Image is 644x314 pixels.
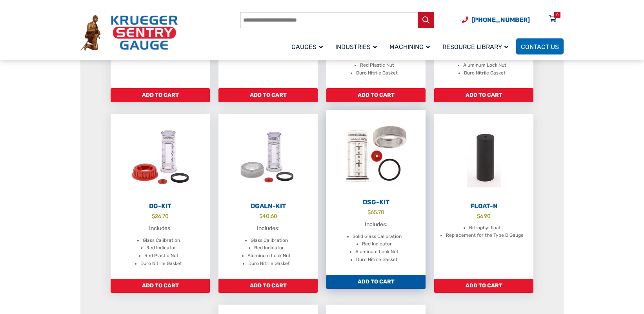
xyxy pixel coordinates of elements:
[360,62,394,69] li: Red Plastic Nut
[218,114,318,200] img: DGALN-Kit
[442,43,508,51] span: Resource Library
[434,88,533,102] a: Add to cart: “DALN-Kit”
[247,252,291,260] li: Aluminum Lock Nut
[385,37,438,56] a: Machining
[80,15,178,51] img: Krueger Sentry Gauge
[248,260,290,268] li: Duro Nitrile Gasket
[331,37,385,56] a: Industries
[463,62,506,69] li: Aluminum Lock Nut
[291,43,323,51] span: Gauges
[477,213,480,219] span: $
[464,69,506,77] li: Duro Nitrile Gasket
[111,114,210,279] a: DG-Kit $26.70 Includes: Glass Calibration Red Indicator Red Plastic Nut Duro Nitrile Gasket
[287,37,331,56] a: Gauges
[140,260,182,268] li: Duro Nitrile Gasket
[218,88,318,102] a: Add to cart: “ALN”
[477,213,491,219] bdi: 6.90
[434,202,533,210] h2: Float-N
[334,220,418,229] p: Includes:
[434,114,533,279] a: Float-N $6.90 Nitrophyl float Replacement for the Type D Gauge
[254,244,284,252] li: Red Indicator
[326,275,426,289] a: Add to cart: “DSG-Kit”
[152,213,155,219] span: $
[111,114,210,200] img: DG-Kit
[259,213,262,219] span: $
[362,240,392,248] li: Red Indicator
[326,198,426,206] h2: DSG-Kit
[218,114,318,279] a: DGALN-Kit $40.60 Includes: Glass Calibration Red Indicator Aluminum Lock Nut Duro Nitrile Gasket
[226,224,310,233] p: Includes:
[356,69,398,77] li: Duro Nitrile Gasket
[259,213,277,219] bdi: 40.60
[356,256,398,264] li: Duro Nitrile Gasket
[434,114,533,200] img: Float-N
[367,209,371,215] span: $
[111,279,210,293] a: Add to cart: “DG-Kit”
[251,237,288,245] li: Glass Calibration
[118,224,202,233] p: Includes:
[434,279,533,293] a: Add to cart: “Float-N”
[152,213,169,219] bdi: 26.70
[143,237,180,245] li: Glass Calibration
[438,37,516,56] a: Resource Library
[111,88,210,102] a: Add to cart: “ALG-1-D”
[389,43,430,51] span: Machining
[144,252,178,260] li: Red Plastic Nut
[353,233,402,241] li: Solid Glass Calibration
[556,12,558,18] div: 0
[326,110,426,275] a: DSG-Kit $65.70 Includes: Solid Glass Calibration Red Indicator Aluminum Lock Nut Duro Nitrile Gasket
[471,16,530,24] span: [PHONE_NUMBER]
[218,202,318,210] h2: DGALN-Kit
[218,279,318,293] a: Add to cart: “DGALN-Kit”
[462,15,530,25] a: Phone Number (920) 434-8860
[446,232,524,240] li: Replacement for the Type D Gauge
[326,88,426,102] a: Add to cart: “D-Kit”
[521,43,559,51] span: Contact Us
[469,224,501,232] li: Nitrophyl float
[367,209,384,215] bdi: 65.70
[146,244,176,252] li: Red Indicator
[516,38,564,54] a: Contact Us
[355,248,398,256] li: Aluminum Lock Nut
[335,43,377,51] span: Industries
[111,202,210,210] h2: DG-Kit
[326,110,426,196] img: DSG-Kit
